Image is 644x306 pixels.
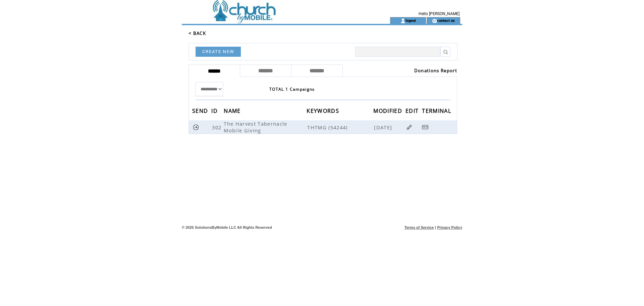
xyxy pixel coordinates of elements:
[189,30,206,36] a: < BACK
[437,18,455,23] a: contact us
[307,124,373,131] span: THTMG (54244)
[192,105,210,118] span: SEND
[373,105,404,118] span: MODIFIED
[374,124,394,131] span: [DATE]
[269,86,315,92] span: TOTAL 1 Campaigns
[432,18,437,24] img: contact_us_icon.gif
[437,225,462,229] a: Privacy Policy
[406,18,416,23] a: logout
[224,108,242,113] a: NAME
[373,108,404,113] a: MODIFIED
[400,18,406,24] img: account_icon.gif
[307,108,341,113] a: KEYWORDS
[211,105,219,118] span: ID
[435,225,436,229] span: |
[406,105,420,118] span: EDIT
[307,105,341,118] span: KEYWORDS
[211,108,219,113] a: ID
[422,105,453,118] span: TERMINAL
[414,68,457,74] a: Donations Report
[182,225,272,229] span: © 2025 SolutionsByMobile LLC All Rights Reserved
[405,225,434,229] a: Terms of Service
[196,47,241,57] a: CREATE NEW
[212,124,223,131] span: 302
[419,11,460,16] span: Hello [PERSON_NAME]
[224,120,287,134] span: The Harvest Tabernacle Mobile Giving
[224,105,242,118] span: NAME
